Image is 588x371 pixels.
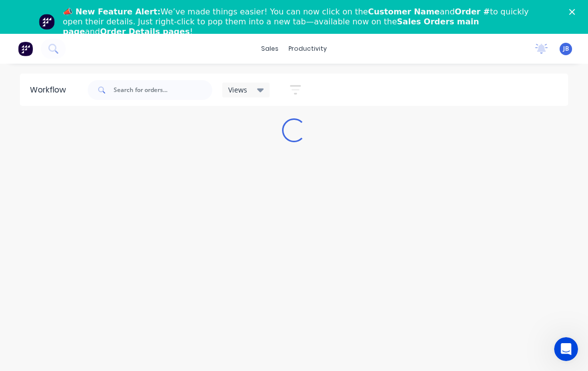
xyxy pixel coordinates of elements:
b: Order Details pages [100,27,190,36]
b: Order # [455,7,490,16]
img: Profile image for Team [39,14,55,30]
span: Views [228,85,247,95]
b: 📣 New Feature Alert: [63,7,160,16]
b: Customer Name [368,7,440,16]
div: productivity [284,41,332,56]
b: Sales Orders main page [63,17,479,36]
input: Search for orders... [114,80,212,100]
div: Workflow [30,84,71,96]
img: Factory [18,41,33,56]
div: Close [569,9,579,15]
iframe: Intercom live chat [554,337,578,361]
div: sales [256,41,284,56]
span: JB [563,44,569,53]
div: We’ve made things easier! You can now click on the and to quickly open their details. Just right-... [63,7,533,37]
